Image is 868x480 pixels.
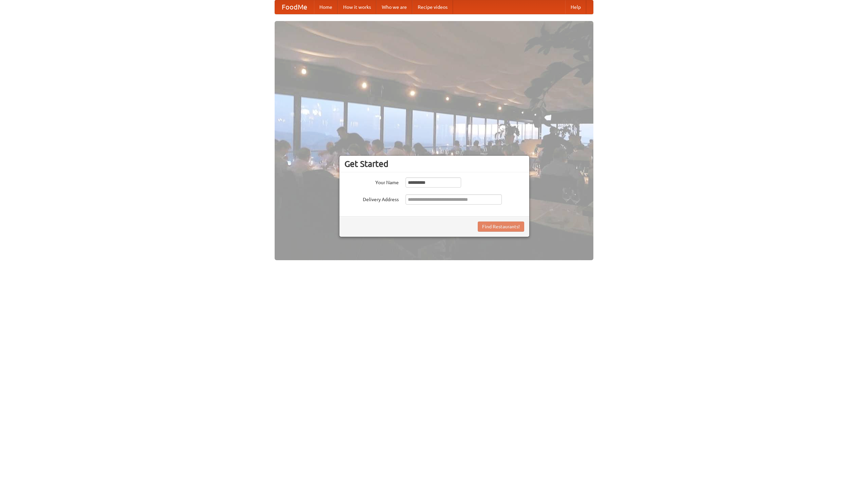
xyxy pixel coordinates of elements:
a: Help [565,0,586,14]
a: How it works [338,0,376,14]
a: Who we are [376,0,412,14]
label: Delivery Address [344,194,399,203]
a: Recipe videos [412,0,453,14]
button: Find Restaurants! [478,222,524,232]
a: Home [314,0,338,14]
label: Your Name [344,177,399,186]
h3: Get Started [344,159,524,169]
a: FoodMe [275,0,314,14]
